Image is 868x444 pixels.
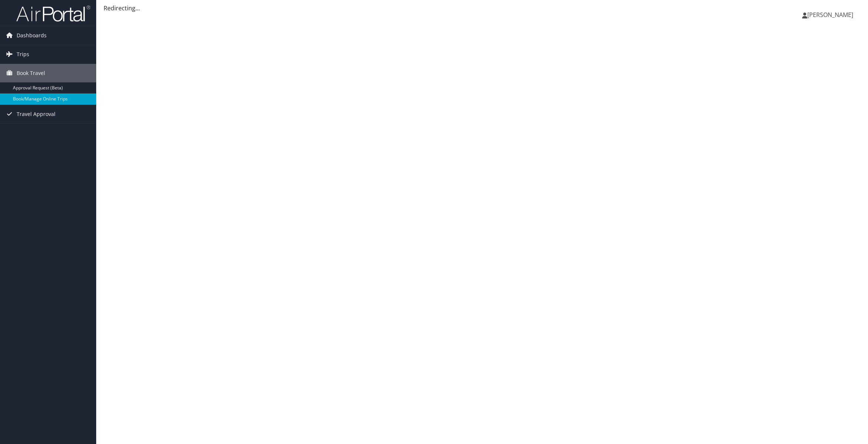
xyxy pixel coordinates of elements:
img: airportal-logo.png [16,5,90,22]
div: Redirecting... [104,4,861,13]
span: Dashboards [17,26,47,45]
span: Trips [17,45,29,64]
a: [PERSON_NAME] [802,4,861,26]
span: Book Travel [17,64,45,82]
span: Travel Approval [17,105,55,123]
span: [PERSON_NAME] [807,11,853,19]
